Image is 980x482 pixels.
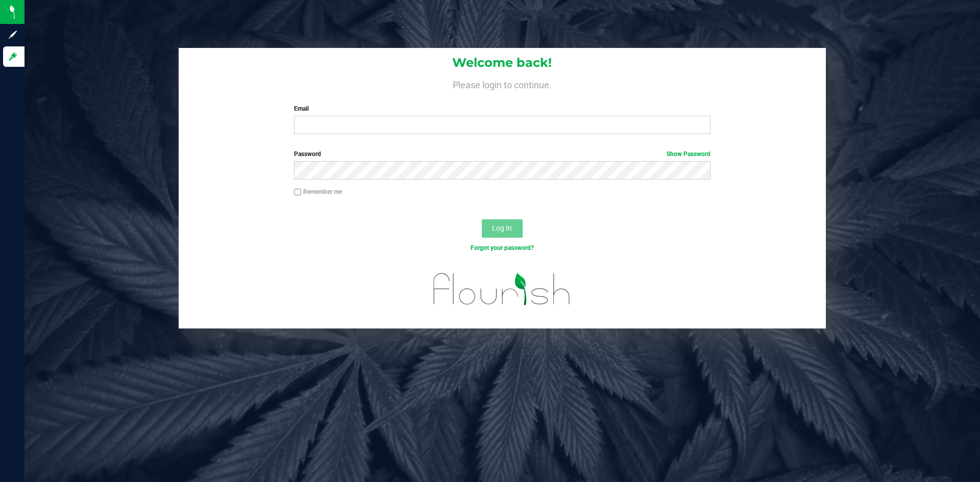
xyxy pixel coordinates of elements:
[492,224,512,232] span: Log In
[482,219,523,238] button: Log In
[667,150,710,158] a: Show Password
[421,263,583,315] img: flourish_logo.svg
[8,30,18,40] inline-svg: Sign up
[294,187,342,196] label: Remember me
[294,189,301,196] input: Remember me
[179,78,826,90] h4: Please login to continue.
[8,52,18,62] inline-svg: Log in
[294,104,710,113] label: Email
[179,56,826,69] h1: Welcome back!
[294,150,321,158] span: Password
[471,244,534,251] a: Forgot your password?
